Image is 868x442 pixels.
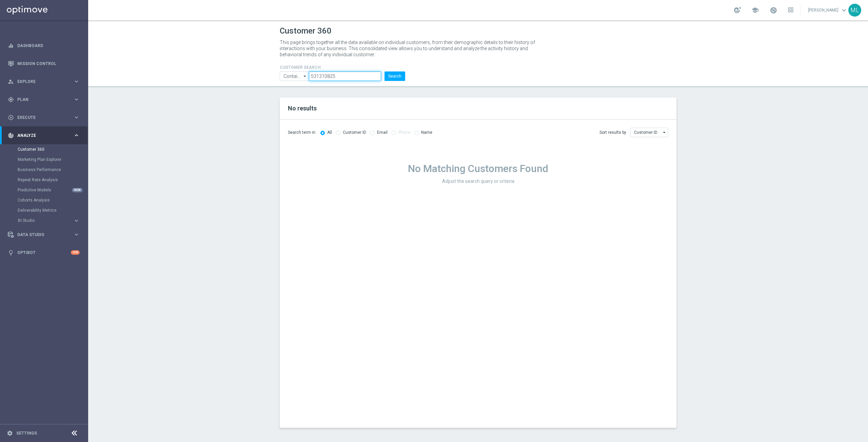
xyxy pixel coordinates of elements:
div: Business Performance [18,165,87,175]
h1: Customer 360 [280,26,676,36]
span: Explore [17,80,73,84]
span: No results [288,105,317,112]
span: school [751,6,759,14]
label: Phone [398,130,410,135]
button: Data Studio keyboard_arrow_right [7,232,80,237]
i: keyboard_arrow_right [73,114,80,121]
a: Repeat Rate Analysis [18,177,71,183]
label: Customer ID [343,130,366,135]
input: Enter CID, Email, name or phone [309,71,381,81]
input: Customer ID [630,128,668,137]
i: track_changes [8,132,14,139]
a: Customer 360 [18,147,71,152]
span: keyboard_arrow_down [840,6,848,14]
div: Plan [8,97,73,103]
div: Marketing Plan Explorer [18,154,87,165]
a: Marketing Plan Explorer [18,157,71,162]
i: keyboard_arrow_right [73,96,80,103]
i: keyboard_arrow_right [73,217,80,224]
div: NEW [72,188,83,192]
span: Analyze [17,133,73,138]
button: play_circle_outline Execute keyboard_arrow_right [7,115,80,120]
label: All [327,130,332,135]
i: arrow_drop_down [302,72,309,81]
h3: Adjust the search query or criteria [288,178,668,184]
a: Mission Control [17,55,80,72]
label: Name [421,130,432,135]
a: Settings [16,431,37,435]
div: Mission Control [8,55,80,72]
div: Customer 360 [18,144,87,154]
div: Analyze [8,132,73,139]
div: +10 [71,250,80,255]
p: This page brings together all the data available on individual customers, from their demographic ... [280,39,541,58]
i: person_search [8,79,14,85]
div: BI Studio [18,215,87,226]
button: Mission Control [7,61,80,66]
i: settings [7,430,13,436]
i: arrow_drop_down [661,128,668,137]
div: Dashboard [8,37,80,55]
label: Email [377,130,388,135]
a: Optibot [17,244,71,261]
div: BI Studio [18,218,73,223]
span: BI Studio [18,218,66,223]
div: Repeat Rate Analysis [18,175,87,185]
div: Optibot [8,244,80,261]
div: Deliverability Metrics [18,205,87,215]
i: keyboard_arrow_right [73,78,80,85]
a: Deliverability Metrics [18,208,71,213]
div: Predictive Models [18,185,87,195]
h1: No Matching Customers Found [288,163,668,175]
div: ML [848,4,861,17]
input: Contains [280,71,309,81]
i: lightbulb [8,250,14,256]
button: equalizer Dashboard [7,43,80,48]
a: Business Performance [18,167,71,172]
a: Predictive Models [18,187,71,193]
a: [PERSON_NAME]keyboard_arrow_down [807,5,848,15]
span: Execute [17,115,73,120]
div: Explore [8,79,73,85]
button: person_search Explore keyboard_arrow_right [7,79,80,84]
div: Cohorts Analysis [18,195,87,205]
button: Search [384,71,405,81]
div: Data Studio [8,232,73,238]
button: lightbulb Optibot +10 [7,250,80,255]
i: gps_fixed [8,97,14,103]
a: Cohorts Analysis [18,197,71,203]
span: Plan [17,98,73,102]
span: Data Studio [17,233,73,237]
button: BI Studio keyboard_arrow_right [18,218,80,223]
i: keyboard_arrow_right [73,231,80,238]
i: equalizer [8,43,14,49]
i: keyboard_arrow_right [73,132,80,139]
a: Dashboard [17,37,80,55]
button: track_changes Analyze keyboard_arrow_right [7,133,80,138]
i: play_circle_outline [8,114,14,121]
span: Search term in: [288,130,316,135]
h4: CUSTOMER SEARCH [280,65,405,70]
div: Execute [8,114,73,121]
span: Sort results by [599,130,626,135]
button: gps_fixed Plan keyboard_arrow_right [7,97,80,102]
